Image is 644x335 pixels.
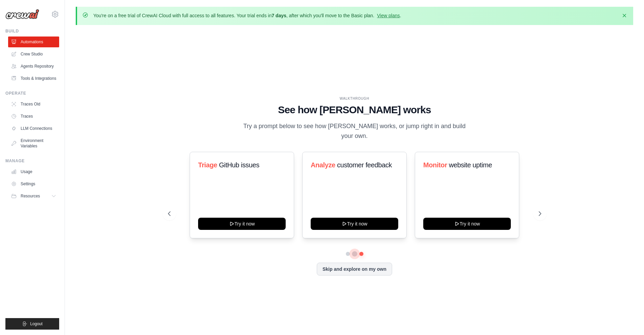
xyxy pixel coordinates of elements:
[423,161,447,169] span: Monitor
[21,193,40,199] span: Resources
[5,91,59,96] div: Operate
[5,28,59,34] div: Build
[423,218,511,230] button: Try it now
[93,12,401,19] p: You're on a free trial of CrewAI Cloud with full access to all features. Your trial ends in , aft...
[449,161,492,169] span: website uptime
[198,161,217,169] span: Triage
[5,158,59,164] div: Manage
[8,61,59,72] a: Agents Repository
[610,303,644,335] div: Widget de chat
[8,99,59,110] a: Traces Old
[168,104,541,116] h1: See how [PERSON_NAME] works
[5,9,39,19] img: Logo
[241,121,468,141] p: Try a prompt below to see how [PERSON_NAME] works, or jump right in and build your own.
[8,111,59,122] a: Traces
[8,123,59,134] a: LLM Connections
[8,191,59,201] button: Resources
[219,161,259,169] span: GitHub issues
[8,49,59,59] a: Crew Studio
[271,13,286,18] strong: 7 days
[8,135,59,151] a: Environment Variables
[337,161,392,169] span: customer feedback
[8,73,59,84] a: Tools & Integrations
[8,178,59,189] a: Settings
[311,161,335,169] span: Analyze
[311,218,398,230] button: Try it now
[5,318,59,330] button: Logout
[198,218,286,230] button: Try it now
[8,166,59,177] a: Usage
[610,303,644,335] iframe: Chat Widget
[168,96,541,101] div: WALKTHROUGH
[8,37,59,47] a: Automations
[377,13,400,18] a: View plans
[30,321,43,327] span: Logout
[317,263,392,276] button: Skip and explore on my own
